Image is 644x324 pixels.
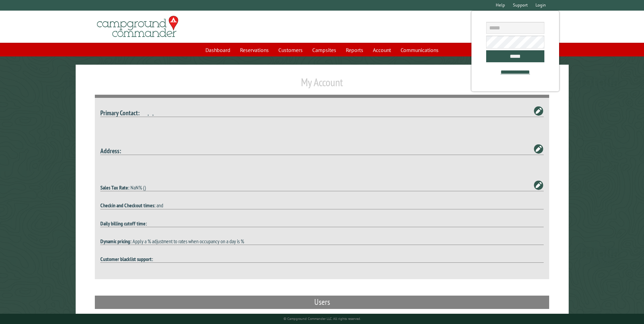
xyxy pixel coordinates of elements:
a: Communications [396,43,443,56]
a: Dashboard [201,43,235,56]
span: NaN% () [130,184,146,191]
strong: Sales Tax Rate: [100,184,129,191]
strong: Daily billing cutoff time: [100,220,147,227]
span: Apply a % adjustment to rates when occupancy on a day is % [132,238,244,245]
a: Reservations [236,43,273,56]
span: and [156,202,163,209]
a: Customers [274,43,307,56]
strong: Checkin and Checkout times: [100,202,155,209]
a: Account [369,43,395,56]
img: Campground Commander [95,13,180,40]
a: Reports [342,43,367,56]
small: © Campground Commander LLC. All rights reserved. [283,316,361,321]
h1: My Account [95,76,549,94]
a: Campsites [308,43,340,56]
strong: Dynamic pricing: [100,238,131,245]
strong: Customer blacklist support: [100,256,153,262]
strong: Primary Contact: [100,108,140,117]
h2: Users [95,296,549,309]
h4: , , [100,109,544,117]
strong: Address: [100,146,121,155]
